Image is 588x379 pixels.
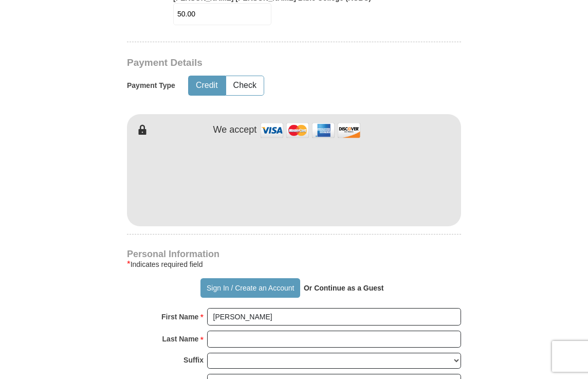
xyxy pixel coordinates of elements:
button: Check [226,76,264,95]
h3: Payment Details [127,57,389,69]
h4: Personal Information [127,250,461,258]
img: credit cards accepted [259,119,362,141]
strong: Or Continue as a Guest [304,284,384,292]
div: Indicates required field [127,258,461,270]
strong: Last Name [162,332,199,346]
button: Sign In / Create an Account [200,278,300,298]
input: Enter Amount [173,3,271,25]
strong: First Name [161,310,198,324]
strong: Suffix [183,353,204,367]
button: Credit [189,76,225,95]
h5: Payment Type [127,81,175,90]
h4: We accept [213,124,257,136]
